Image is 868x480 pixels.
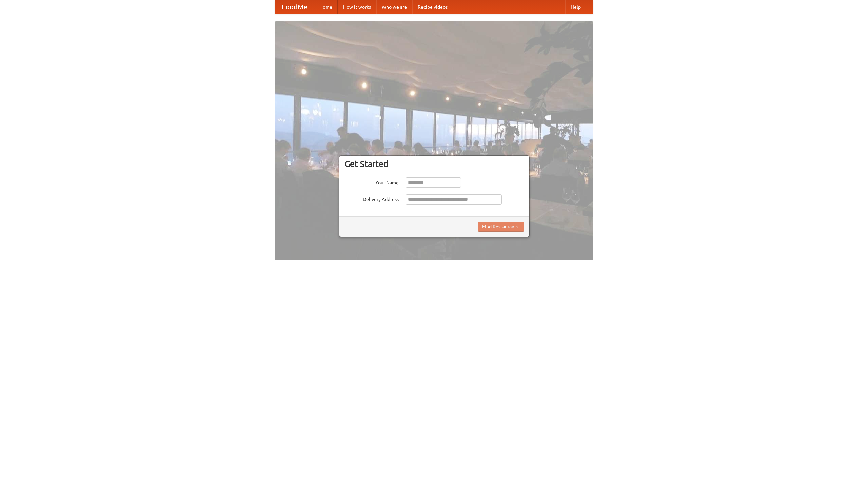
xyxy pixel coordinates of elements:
a: How it works [338,0,376,14]
a: Help [565,0,586,14]
label: Your Name [344,177,399,186]
label: Delivery Address [344,194,399,203]
a: FoodMe [275,0,314,14]
button: Find Restaurants! [478,222,524,232]
h3: Get Started [344,159,524,169]
a: Recipe videos [412,0,453,14]
a: Who we are [376,0,412,14]
a: Home [314,0,338,14]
